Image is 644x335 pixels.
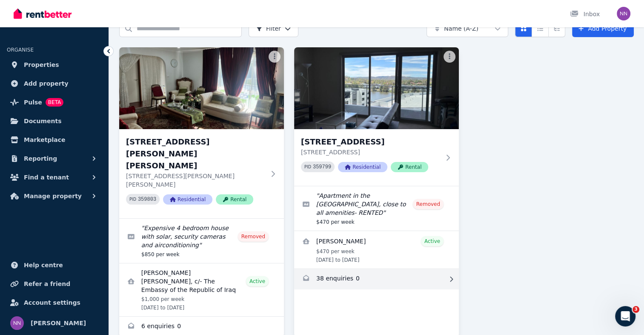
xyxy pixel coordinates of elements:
[256,24,281,33] span: Filter
[138,196,156,202] code: 359803
[294,269,459,289] a: Enquiries for 246/325 Anketell St, Greenway
[7,56,102,73] a: Properties
[31,318,86,328] span: [PERSON_NAME]
[10,316,24,330] img: Naheed Nasir
[119,219,284,263] a: Edit listing: Expensive 4 bedroom house with solar, security cameras and airconditioning
[7,75,102,92] a: Add property
[570,10,600,18] div: Inbox
[301,136,440,148] h3: [STREET_ADDRESS]
[119,47,284,218] a: 4 Armbruster St, Gordon[STREET_ADDRESS][PERSON_NAME][PERSON_NAME][STREET_ADDRESS][PERSON_NAME][PE...
[46,98,63,107] span: BETA
[7,47,34,53] span: ORGANISE
[126,136,265,172] h3: [STREET_ADDRESS][PERSON_NAME][PERSON_NAME]
[615,306,635,326] iframe: Intercom live chat
[269,51,280,63] button: More options
[24,135,65,145] span: Marketplace
[7,188,102,205] button: Manage property
[294,231,459,269] a: View details for Jerome Roy
[7,94,102,111] a: PulseBETA
[7,113,102,130] a: Documents
[7,150,102,167] button: Reporting
[515,20,565,37] div: View options
[515,20,532,37] button: Card view
[216,194,253,205] span: Rental
[294,47,459,129] img: 246/325 Anketell St, Greenway
[301,148,440,156] p: [STREET_ADDRESS]
[119,47,284,129] img: 4 Armbruster St, Gordon
[426,20,508,37] button: Name (A-Z)
[313,164,331,170] code: 359799
[24,172,69,182] span: Find a tenant
[7,257,102,274] a: Help centre
[24,97,42,107] span: Pulse
[444,24,478,33] span: Name (A-Z)
[7,275,102,292] a: Refer a friend
[444,51,455,63] button: More options
[24,60,59,70] span: Properties
[548,20,565,37] button: Expanded list view
[338,162,387,172] span: Residential
[294,47,459,186] a: 246/325 Anketell St, Greenway[STREET_ADDRESS][STREET_ADDRESS]PID 359799ResidentialRental
[7,169,102,186] button: Find a tenant
[24,116,62,126] span: Documents
[391,162,428,172] span: Rental
[163,194,212,205] span: Residential
[129,197,136,202] small: PID
[7,131,102,148] a: Marketplace
[119,263,284,316] a: View details for Uday Asaad Khamas Al-Hellali, c/- The Embassy of the Republic of Iraq
[7,294,102,311] a: Account settings
[617,7,630,20] img: Naheed Nasir
[294,186,459,231] a: Edit listing: Apartment in the Town Centre, close to all amenities- RENTED
[249,20,298,37] button: Filter
[24,191,82,201] span: Manage property
[304,165,311,169] small: PID
[24,279,70,289] span: Refer a friend
[126,172,265,189] p: [STREET_ADDRESS][PERSON_NAME][PERSON_NAME]
[532,20,549,37] button: Compact list view
[14,7,72,20] img: RentBetter
[24,153,57,164] span: Reporting
[24,260,63,270] span: Help centre
[572,20,634,37] a: Add Property
[633,306,639,313] span: 3
[24,297,80,308] span: Account settings
[24,78,69,89] span: Add property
